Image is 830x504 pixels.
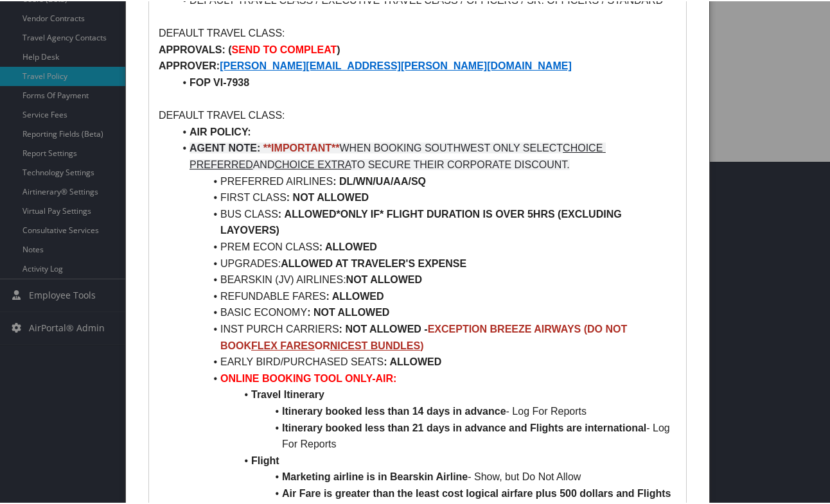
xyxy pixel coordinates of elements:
[159,43,225,54] strong: APPROVALS:
[220,59,572,70] a: [PERSON_NAME][EMAIL_ADDRESS][PERSON_NAME][DOMAIN_NAME]
[159,24,676,40] p: DEFAULT TRAVEL CLASS:
[174,205,676,238] li: BUS CLASS
[333,175,426,186] strong: : DL/WN/UA/AA/SQ
[281,257,466,268] strong: ALLOWED AT TRAVELER'S EXPENSE
[174,303,676,320] li: BASIC ECONOMY
[220,322,630,350] strong: EXCEPTION BREEZE AIRWAYS (DO NOT BOOK OR )
[351,158,569,169] span: TO SECURE THEIR CORPORATE DISCOUNT.
[174,402,676,419] li: - Log For Reports
[174,419,676,451] li: - Log For Reports
[251,454,279,465] strong: Flight
[278,207,281,218] strong: :
[384,355,441,366] strong: : ALLOWED
[174,254,676,271] li: UPGRADES:
[174,238,676,254] li: PREM ECON CLASS
[220,372,396,383] strong: ONLINE BOOKING TOOL ONLY-AIR:
[232,43,337,54] strong: SEND TO COMPLEAT
[339,322,428,333] strong: : NOT ALLOWED -
[190,141,260,152] strong: AGENT NOTE:
[174,467,676,484] li: - Show, but Do Not Allow
[251,339,315,350] u: FLEX FARES
[174,287,676,304] li: REFUNDABLE FARES
[174,352,676,369] li: EARLY BIRD/PURCHASED SEATS
[346,273,423,284] strong: NOT ALLOWED
[190,125,251,136] strong: AIR POLICY:
[174,320,676,352] li: INST PURCH CARRIERS
[282,404,506,415] strong: Itinerary booked less than 14 days in advance
[228,43,231,54] strong: (
[282,470,468,481] strong: Marketing airline is in Bearskin Airline
[190,76,249,87] strong: FOP VI-7938
[307,306,389,317] strong: : NOT ALLOWED
[287,191,369,202] strong: : NOT ALLOWED
[285,207,337,218] strong: ALLOWED
[319,240,377,251] strong: : ALLOWED
[159,59,220,70] strong: APPROVER:
[174,270,676,287] li: BEARSKIN (JV) AIRLINES:
[282,421,646,432] strong: Itinerary booked less than 21 days in advance and Flights are international
[339,141,563,152] span: WHEN BOOKING SOUTHWEST ONLY SELECT
[159,106,676,123] p: DEFAULT TRAVEL CLASS:
[274,158,351,169] u: CHOICE EXTRA
[330,339,420,350] u: NICEST BUNDLES
[253,158,275,169] span: AND
[337,43,340,54] strong: )
[326,290,384,300] strong: : ALLOWED
[174,188,676,205] li: FIRST CLASS
[174,172,676,189] li: PREFERRED AIRLINES
[251,388,324,399] strong: Travel Itinerary
[220,207,624,235] strong: *ONLY IF* FLIGHT DURATION IS OVER 5HRS (EXCLUDING LAYOVERS)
